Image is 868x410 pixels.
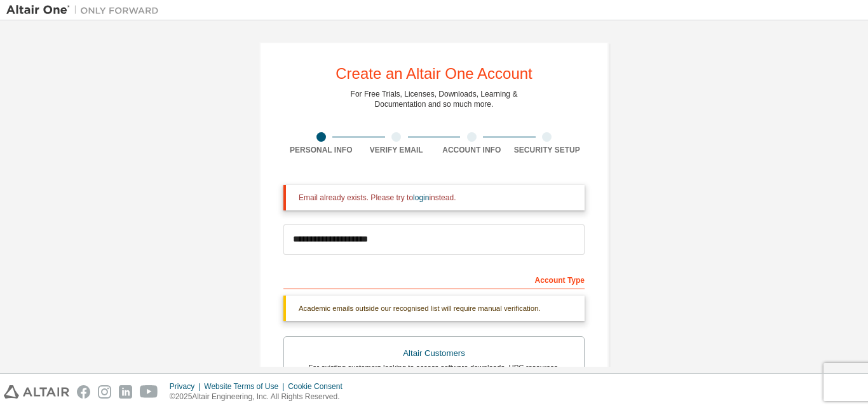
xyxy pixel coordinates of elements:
div: Account Info [434,145,510,155]
div: Academic emails outside our recognised list will require manual verification. [283,296,585,321]
img: youtube.svg [140,385,158,399]
img: Altair One [6,4,165,17]
div: Altair Customers [292,345,576,362]
div: Email already exists. Please try to instead. [299,193,574,203]
div: Privacy [170,381,204,392]
div: Account Type [283,269,585,289]
div: Security Setup [510,145,585,155]
div: Personal Info [283,145,359,155]
div: Cookie Consent [288,381,349,392]
a: login [413,193,429,202]
div: For Free Trials, Licenses, Downloads, Learning & Documentation and so much more. [351,89,518,109]
div: Verify Email [359,145,435,155]
img: instagram.svg [98,385,111,399]
img: linkedin.svg [119,385,132,399]
img: altair_logo.svg [4,385,69,399]
div: Create an Altair One Account [336,66,532,81]
p: © 2025 Altair Engineering, Inc. All Rights Reserved. [170,392,350,402]
div: For existing customers looking to access software downloads, HPC resources, community, trainings ... [292,362,576,383]
div: Website Terms of Use [204,381,288,392]
img: facebook.svg [77,385,90,399]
